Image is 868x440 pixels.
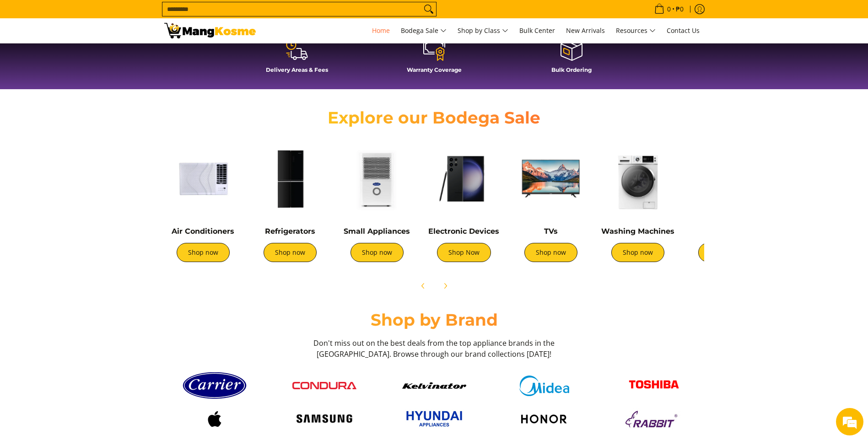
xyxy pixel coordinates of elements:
img: Kelvinator button 9a26f67e caed 448c 806d e01e406ddbdc [402,382,466,389]
a: Contact Us [662,18,704,43]
img: Hyundai 2 [402,407,466,430]
a: Logo honor [494,408,594,430]
a: Condura logo red [274,382,375,389]
img: Logo rabbit [622,408,686,430]
a: Logo rabbit [604,408,704,430]
img: Carrier logo 1 98356 9b90b2e1 0bd1 49ad 9aa2 9ddb2e94a36b [183,369,247,402]
a: Bulk Ordering [507,38,636,80]
h4: Delivery Areas & Fees [233,66,361,73]
a: Shop now [177,243,230,262]
span: ₱0 [674,6,685,12]
a: Electronic Devices [428,227,499,236]
span: Home [372,26,390,35]
a: Home [367,18,394,43]
span: Bulk Center [519,26,555,35]
img: Logo honor [512,408,576,430]
a: Shop now [611,243,664,262]
a: New Arrivals [561,18,609,43]
a: Delivery Areas & Fees [233,38,361,80]
img: Mang Kosme: Your Home Appliances Warehouse Sale Partner! [164,23,256,38]
a: Shop now [698,243,751,262]
a: Washing Machines [601,227,674,236]
a: Logo apple [164,408,265,430]
img: Cookers [686,140,764,218]
h4: Warranty Coverage [370,66,498,73]
img: Washing Machines [599,140,677,218]
img: Refrigerators [251,140,329,218]
img: Toshiba logo [622,373,686,398]
img: Electronic Devices [425,140,503,218]
a: Bulk Center [515,18,560,43]
nav: Main Menu [265,18,704,43]
h3: Don't miss out on the best deals from the top appliance brands in the [GEOGRAPHIC_DATA]. Browse t... [311,338,558,360]
img: Condura logo red [292,382,356,389]
a: Shop Now [437,243,491,262]
img: Air Conditioners [164,140,242,218]
a: Air Conditioners [172,227,234,236]
img: Midea logo 405e5d5e af7e 429b b899 c48f4df307b6 [512,376,576,396]
a: Warranty Coverage [370,38,498,80]
span: Resources [616,25,656,37]
a: Toshiba logo [604,373,704,398]
img: Small Appliances [338,140,416,218]
span: Contact Us [667,26,700,35]
a: Kelvinator button 9a26f67e caed 448c 806d e01e406ddbdc [384,382,485,389]
span: Shop by Class [458,25,508,37]
h4: Bulk Ordering [507,66,636,73]
a: Midea logo 405e5d5e af7e 429b b899 c48f4df307b6 [494,376,594,396]
img: TVs [512,140,590,218]
button: Previous [413,276,433,296]
img: Logo samsung wordmark [292,410,356,428]
a: Shop now [350,243,404,262]
a: Hyundai 2 [384,407,485,430]
img: Logo apple [183,408,247,430]
h2: Shop by Brand [164,310,704,330]
span: Bodega Sale [401,25,447,37]
a: Refrigerators [265,227,315,236]
button: Next [435,276,455,296]
a: Resources [611,18,660,43]
a: Shop now [264,243,317,262]
a: Small Appliances [344,227,410,236]
a: Carrier logo 1 98356 9b90b2e1 0bd1 49ad 9aa2 9ddb2e94a36b [164,369,265,402]
span: • [652,4,686,14]
a: Logo samsung wordmark [274,410,375,428]
a: TVs [544,227,558,236]
a: Shop by Class [453,18,513,43]
span: 0 [666,6,672,12]
a: Bodega Sale [396,18,451,43]
a: Shop now [524,243,577,262]
span: New Arrivals [566,26,605,35]
button: Search [421,2,436,16]
h2: Explore our Bodega Sale [302,107,567,128]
